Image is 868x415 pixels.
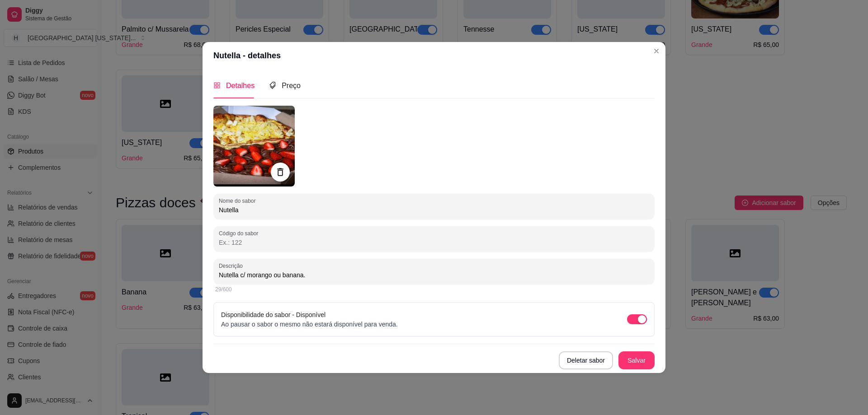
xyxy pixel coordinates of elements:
div: 29/600 [215,286,653,293]
header: Nutella - detalhes [203,42,665,69]
label: Código do sabor [219,229,261,237]
button: Salvar [618,351,655,369]
span: appstore [213,82,221,89]
img: Nutella [213,106,295,187]
input: Descrição [219,270,649,280]
p: Ao pausar o sabor o mesmo não estará disponível para venda. [221,320,398,329]
button: Deletar sabor [559,351,613,369]
input: Nome do sabor [219,205,649,214]
span: Preço [282,82,301,89]
button: Close [649,44,664,58]
label: Descrição [219,262,246,270]
input: Código do sabor [219,238,649,247]
span: Detalhes [226,82,255,89]
label: Nome do sabor [219,197,259,205]
label: Disponibilidade do sabor - Disponível [221,311,325,318]
span: tags [269,82,276,89]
